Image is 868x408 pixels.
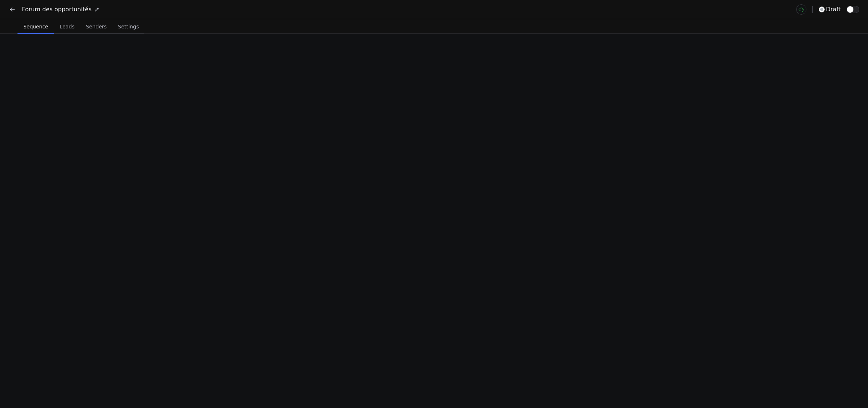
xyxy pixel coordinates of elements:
[115,21,142,32] span: Settings
[20,21,51,32] span: Sequence
[57,21,78,32] span: Leads
[83,21,110,32] span: Senders
[22,5,92,14] span: Forum des opportunités
[826,5,841,14] span: draft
